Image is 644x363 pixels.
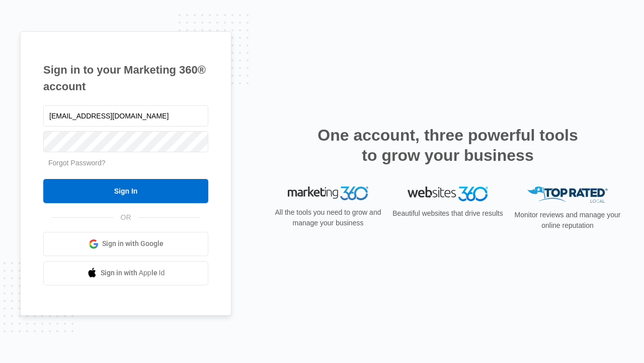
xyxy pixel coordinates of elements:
[101,268,165,278] span: Sign in with Apple Id
[102,238,164,249] span: Sign in with Google
[43,179,208,203] input: Sign In
[391,208,504,219] p: Beautiful websites that drive results
[272,207,384,228] p: All the tools you need to grow and manage your business
[288,187,368,201] img: Marketing 360
[43,261,208,285] a: Sign in with Apple Id
[43,232,208,256] a: Sign in with Google
[314,125,581,165] h2: One account, three powerful tools to grow your business
[114,212,138,223] span: OR
[48,159,106,167] a: Forgot Password?
[511,210,624,231] p: Monitor reviews and manage your online reputation
[43,105,208,127] input: Email
[408,187,488,201] img: Websites 360
[43,62,208,95] h1: Sign in to your Marketing 360® account
[527,187,608,203] img: Top Rated Local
